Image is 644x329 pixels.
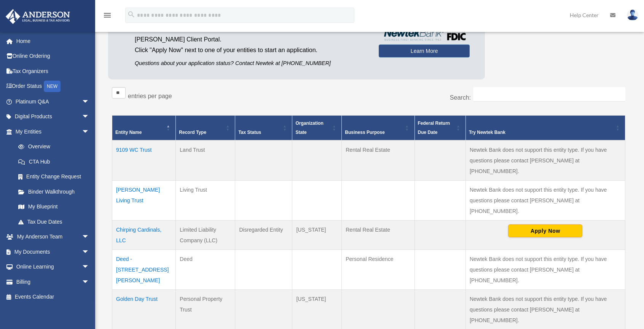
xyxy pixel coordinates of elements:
th: Business Purpose: Activate to sort [342,115,414,140]
td: Personal Residence [342,250,414,289]
td: 9109 WC Trust [112,140,176,181]
a: Tax Due Dates [11,214,97,229]
td: Living Trust [176,180,235,220]
p: by applying from the [PERSON_NAME] Client Portal. [135,24,367,45]
td: Deed - [STREET_ADDRESS][PERSON_NAME] [112,250,176,289]
span: Record Type [179,130,206,135]
span: Tax Status [238,130,261,135]
td: Disregarded Entity [235,220,292,250]
a: My Anderson Teamarrow_drop_down [5,229,101,245]
img: NewtekBankLogoSM.png [383,29,466,41]
td: Chirping Cardinals, LLC [112,220,176,250]
td: Newtek Bank does not support this entity type. If you have questions please contact [PERSON_NAME]... [465,140,625,181]
label: entries per page [128,93,172,99]
th: Federal Return Due Date: Activate to sort [414,115,465,140]
a: Online Ordering [5,49,101,64]
span: arrow_drop_down [82,94,97,110]
span: Entity Name [115,130,142,135]
th: Entity Name: Activate to invert sorting [112,115,176,140]
a: CTA Hub [11,154,97,169]
a: Home [5,33,101,49]
a: Online Learningarrow_drop_down [5,259,101,275]
a: Tax Organizers [5,64,101,79]
a: My Entitiesarrow_drop_down [5,124,97,139]
div: NEW [44,81,61,92]
a: Overview [11,139,93,154]
span: Organization State [295,121,323,135]
label: Search: [450,94,471,101]
td: [PERSON_NAME] Living Trust [112,180,176,220]
td: Deed [176,250,235,289]
span: arrow_drop_down [82,229,97,245]
span: arrow_drop_down [82,109,97,125]
td: Land Trust [176,140,235,181]
th: Organization State: Activate to sort [292,115,342,140]
a: Learn More [379,45,470,57]
a: Order StatusNEW [5,79,101,94]
p: Click "Apply Now" next to one of your entities to start an application. [135,45,367,56]
img: Anderson Advisors Platinum Portal [3,9,72,24]
a: Billingarrow_drop_down [5,274,101,289]
a: menu [103,13,112,20]
th: Try Newtek Bank : Activate to sort [465,115,625,140]
i: menu [103,11,112,20]
p: Questions about your application status? Contact Newtek at [PHONE_NUMBER] [135,59,367,68]
a: Entity Change Request [11,169,97,184]
span: arrow_drop_down [82,274,97,290]
div: Try Newtek Bank [469,128,614,137]
a: Events Calendar [5,289,101,305]
a: Binder Walkthrough [11,184,97,199]
span: arrow_drop_down [82,244,97,260]
th: Tax Status: Activate to sort [235,115,292,140]
td: Limited Liability Company (LLC) [176,220,235,250]
i: search [127,10,135,19]
span: Federal Return Due Date [418,121,450,135]
span: arrow_drop_down [82,259,97,275]
td: Newtek Bank does not support this entity type. If you have questions please contact [PERSON_NAME]... [465,180,625,220]
td: Newtek Bank does not support this entity type. If you have questions please contact [PERSON_NAME]... [465,250,625,289]
td: Rental Real Estate [342,140,414,181]
span: arrow_drop_down [82,124,97,140]
a: My Blueprint [11,199,97,215]
a: Digital Productsarrow_drop_down [5,109,101,124]
span: Business Purpose [345,130,385,135]
a: Platinum Q&Aarrow_drop_down [5,94,101,109]
button: Apply Now [508,224,582,237]
td: Rental Real Estate [342,220,414,250]
img: User Pic [627,10,638,21]
a: My Documentsarrow_drop_down [5,244,101,259]
th: Record Type: Activate to sort [176,115,235,140]
td: [US_STATE] [292,220,342,250]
